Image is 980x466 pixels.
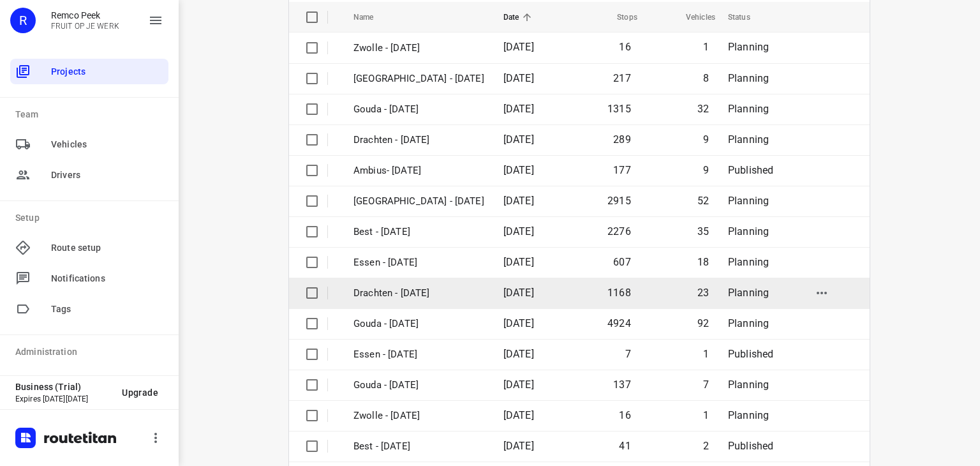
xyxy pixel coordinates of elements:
[10,132,168,157] div: Vehicles
[51,138,163,151] span: Vehicles
[51,22,119,31] p: FRUIT OP JE WERK
[607,225,631,237] span: 2276
[503,379,534,391] span: [DATE]
[613,164,631,176] span: 177
[703,379,709,391] span: 7
[51,303,163,316] span: Tags
[703,72,709,84] span: 8
[353,194,484,209] p: [GEOGRAPHIC_DATA] - [DATE]
[503,164,534,176] span: [DATE]
[51,169,163,182] span: Drivers
[503,225,534,237] span: [DATE]
[728,348,774,360] span: Published
[51,375,163,389] span: Apps
[10,369,168,395] div: Apps
[503,287,534,299] span: [DATE]
[353,409,484,423] p: Zwolle - Friday
[625,348,631,360] span: 7
[703,409,709,421] span: 1
[728,195,769,207] span: Planning
[353,439,484,454] p: Best - Friday
[353,102,484,117] p: Gouda - Tuesday
[122,387,158,398] span: Upgrade
[353,41,484,56] p: Zwolle - Friday
[728,287,769,299] span: Planning
[728,103,769,115] span: Planning
[15,395,112,403] p: Expires [DATE][DATE]
[600,10,637,25] span: Stops
[503,72,534,84] span: [DATE]
[353,347,484,362] p: Essen - Friday
[697,287,709,299] span: 23
[728,133,769,146] span: Planning
[607,287,631,299] span: 1168
[503,195,534,207] span: [DATE]
[703,440,709,452] span: 2
[503,348,534,360] span: [DATE]
[503,440,534,452] span: [DATE]
[353,71,484,86] p: Zwolle - Thursday
[619,409,630,421] span: 16
[703,348,709,360] span: 1
[10,162,168,188] div: Drivers
[353,255,484,270] p: Essen - Monday
[503,409,534,421] span: [DATE]
[728,409,769,421] span: Planning
[697,195,709,207] span: 52
[503,103,534,115] span: [DATE]
[613,133,631,146] span: 289
[703,41,709,53] span: 1
[728,72,769,84] span: Planning
[10,266,168,291] div: Notifications
[728,440,774,452] span: Published
[353,317,484,331] p: Gouda - Monday
[51,272,163,285] span: Notifications
[51,241,163,255] span: Route setup
[697,317,709,329] span: 92
[697,103,709,115] span: 32
[697,225,709,237] span: 35
[728,317,769,329] span: Planning
[669,10,715,25] span: Vehicles
[619,440,630,452] span: 41
[353,163,484,178] p: Ambius- Monday
[15,108,168,121] p: Team
[10,59,168,84] div: Projects
[728,164,774,176] span: Published
[728,379,769,391] span: Planning
[613,256,631,268] span: 607
[112,381,168,404] button: Upgrade
[697,256,709,268] span: 18
[51,10,119,20] p: Remco Peek
[613,379,631,391] span: 137
[51,65,163,79] span: Projects
[728,41,769,53] span: Planning
[15,345,168,359] p: Administration
[10,8,36,33] div: R
[353,10,390,25] span: Name
[15,382,112,392] p: Business (Trial)
[613,72,631,84] span: 217
[503,133,534,146] span: [DATE]
[353,225,484,239] p: Best - [DATE]
[728,10,767,25] span: Status
[503,10,536,25] span: Date
[703,133,709,146] span: 9
[15,211,168,225] p: Setup
[607,103,631,115] span: 1315
[503,41,534,53] span: [DATE]
[10,296,168,322] div: Tags
[728,225,769,237] span: Planning
[619,41,630,53] span: 16
[728,256,769,268] span: Planning
[353,378,484,393] p: Gouda - Friday
[353,133,484,147] p: Drachten - Tuesday
[607,195,631,207] span: 2915
[503,256,534,268] span: [DATE]
[10,235,168,260] div: Route setup
[703,164,709,176] span: 9
[353,286,484,301] p: Drachten - [DATE]
[503,317,534,329] span: [DATE]
[607,317,631,329] span: 4924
